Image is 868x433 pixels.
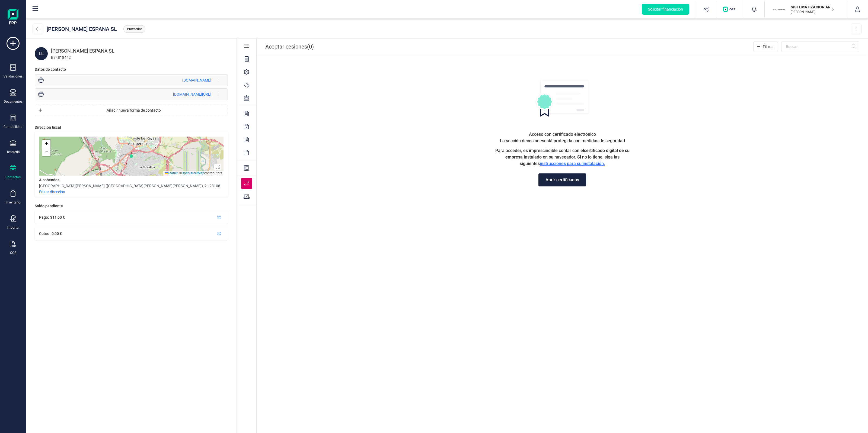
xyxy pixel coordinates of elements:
[7,225,20,230] div: Importar
[7,150,20,154] div: Tesorería
[5,175,21,179] div: Contactos
[642,4,689,15] button: Solicitar financiación
[35,203,228,211] div: Saldo pendiente
[165,171,178,175] a: Leaflet
[35,67,66,72] div: Datos de contacto
[42,140,50,148] a: Zoom in
[45,140,48,147] span: +
[45,148,48,155] span: −
[723,7,737,12] img: Logo de OPS
[494,147,630,167] span: Para acceder, es imprescindible contar con el instalado en su navegador. Si no lo tiene, siga las...
[781,41,859,52] input: Buscar
[50,215,65,219] span: 311,60 €
[4,74,23,79] div: Validaciones
[535,80,590,117] img: autorizacion logo
[163,171,224,176] div: © contributors
[529,131,596,138] span: Acceso con certificado electrónico
[648,7,683,12] span: Solicitar financiación
[10,251,16,255] div: OCR
[178,171,179,175] span: |
[42,148,50,156] a: Zoom out
[540,161,605,166] a: instrucciones para su instalación.
[265,43,314,50] div: Aceptar cesiones ( )
[39,177,59,183] div: Alcobendas
[8,9,18,26] img: Logo Finanedi
[182,171,204,175] a: OpenStreetMap
[773,3,785,15] img: SI
[791,10,834,14] p: [PERSON_NAME]
[173,92,211,97] div: [DOMAIN_NAME][URL]
[763,44,773,49] span: Filtros
[51,47,228,55] div: [PERSON_NAME] ESPANA SL
[51,55,228,60] div: B84818442
[129,154,133,158] img: Marker
[500,138,625,144] span: La sección de cesiones está protegida con medidas de seguridad
[39,183,220,189] div: [GEOGRAPHIC_DATA][PERSON_NAME] ([GEOGRAPHIC_DATA][PERSON_NAME][PERSON_NAME]), 2 - 28108
[39,189,65,195] p: Editar dirección
[791,4,834,10] p: SISTEMATIZACION ARQUITECTONICA EN REFORMAS SL
[753,41,778,52] button: Filtros
[44,108,223,113] span: Añadir nueva forma de contacto
[720,1,741,18] button: Logo de OPS
[4,125,23,129] div: Contabilidad
[52,231,62,236] span: 0,00 €
[771,1,841,18] button: SISISTEMATIZACION ARQUITECTONICA EN REFORMAS SL[PERSON_NAME]
[4,99,23,104] div: Documentos
[538,173,586,186] button: Abrir certificados
[309,43,312,50] span: 0
[182,77,211,83] div: [DOMAIN_NAME]
[35,125,61,130] div: Dirección fiscal
[39,215,49,219] span: Pago:
[35,47,48,60] div: LE
[127,27,142,31] span: Proveedor
[6,200,20,205] div: Inventario
[39,231,50,236] span: Cobro:
[35,105,228,116] button: Añadir nueva forma de contacto
[47,25,117,33] div: [PERSON_NAME] ESPANA SL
